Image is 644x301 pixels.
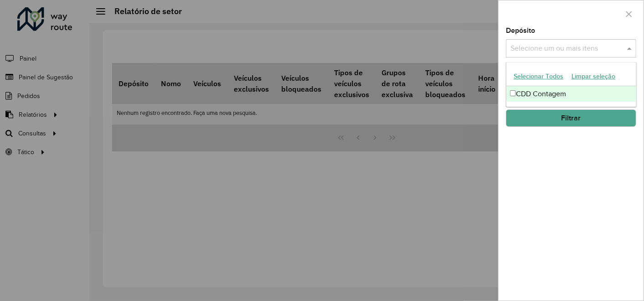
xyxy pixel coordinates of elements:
[516,90,566,98] font: CDD Contagem
[510,69,567,83] button: Selecionar Todos
[506,62,637,107] ng-dropdown-panel: Lista de opções
[567,69,619,83] button: Limpar seleção
[506,109,636,127] button: Filtrar
[506,26,535,34] font: Depósito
